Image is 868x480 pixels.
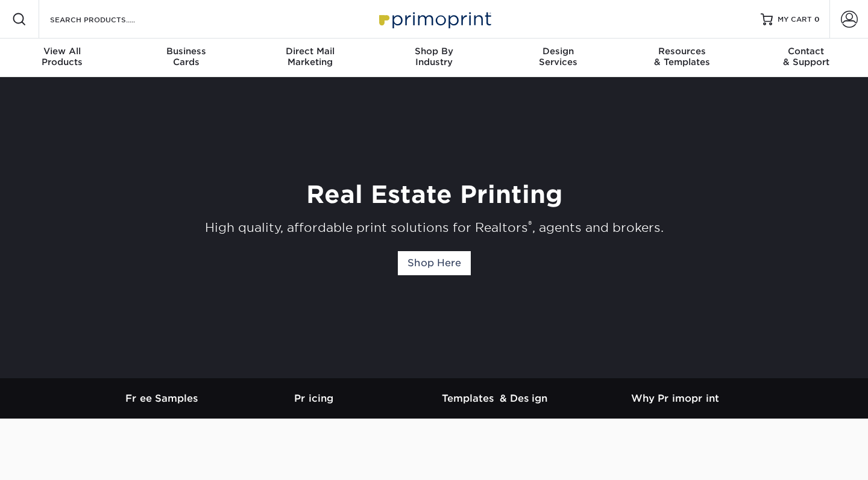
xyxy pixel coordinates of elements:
[585,378,766,419] a: Why Primoprint
[124,39,248,77] a: BusinessCards
[744,46,868,67] div: & Support
[102,393,223,404] h3: Free Samples
[248,46,372,57] span: Direct Mail
[77,180,791,209] h1: Real Estate Printing
[398,251,471,275] a: Shop Here
[814,15,820,23] span: 0
[124,46,248,57] span: Business
[496,46,620,67] div: Services
[404,393,585,404] h3: Templates & Design
[744,46,868,57] span: Contact
[496,39,620,77] a: DesignServices
[77,219,791,237] div: High quality, affordable print solutions for Realtors , agents and brokers.
[124,46,248,67] div: Cards
[620,39,744,77] a: Resources& Templates
[223,393,404,404] h3: Pricing
[372,39,496,77] a: Shop ByIndustry
[778,14,812,25] span: MY CART
[372,46,496,67] div: Industry
[585,393,766,404] h3: Why Primoprint
[496,46,620,57] span: Design
[223,378,404,419] a: Pricing
[744,39,868,77] a: Contact& Support
[102,378,223,419] a: Free Samples
[49,12,166,26] input: SEARCH PRODUCTS.....
[374,6,494,32] img: Primoprint
[620,46,744,57] span: Resources
[248,39,372,77] a: Direct MailMarketing
[620,46,744,67] div: & Templates
[248,46,372,67] div: Marketing
[528,219,532,230] sup: ®
[404,378,585,419] a: Templates & Design
[372,46,496,57] span: Shop By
